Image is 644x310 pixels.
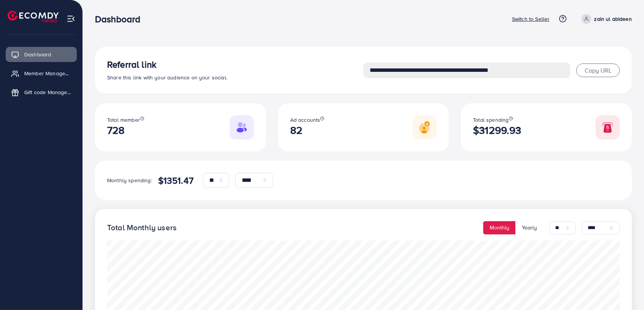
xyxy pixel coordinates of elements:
[8,11,59,22] img: logo
[483,221,516,234] button: Monthly
[107,124,144,136] h2: 728
[473,116,509,124] span: Total spending
[24,70,71,77] span: Member Management
[290,116,320,124] span: Ad accounts
[473,124,521,136] h2: $31299.93
[594,14,632,23] p: zain ul abideen
[412,115,437,139] img: Responsive image
[512,14,550,23] p: Switch to Seller
[107,116,140,124] span: Total member
[107,59,364,70] h3: Referral link
[585,66,611,74] span: Copy URL
[158,175,194,186] h4: $1351.47
[596,115,620,139] img: Responsive image
[67,14,75,23] img: menu
[230,115,254,139] img: Responsive image
[95,14,146,25] h3: Dashboard
[515,221,543,234] button: Yearly
[612,276,638,304] iframe: Chat
[579,14,632,24] a: zain ul abideen
[24,88,71,96] span: Gift code Management
[107,223,177,232] h4: Total Monthly users
[6,85,77,100] a: Gift code Management
[24,51,51,58] span: Dashboard
[290,124,325,136] h2: 82
[6,47,77,62] a: Dashboard
[107,176,152,185] p: Monthly spending:
[576,64,620,77] button: Copy URL
[107,74,227,81] span: Share this link with your audience on your social.
[6,66,77,81] a: Member Management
